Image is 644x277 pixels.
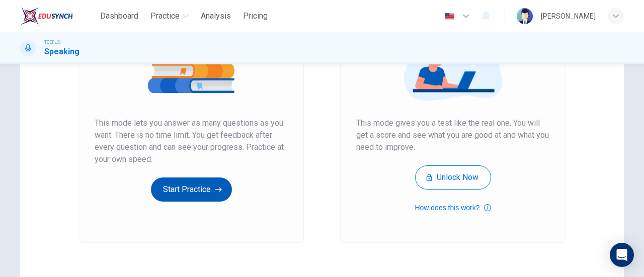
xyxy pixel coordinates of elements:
div: [PERSON_NAME] [541,10,596,22]
button: Unlock Now [415,165,491,190]
button: Dashboard [96,7,142,25]
h1: Speaking [44,46,79,58]
span: TOEFL® [44,39,60,46]
span: Analysis [201,10,231,22]
span: This mode lets you answer as many questions as you want. There is no time limit. You get feedback... [95,117,288,165]
a: EduSynch logo [20,6,96,26]
button: Analysis [197,7,235,25]
span: This mode gives you a test like the real one. You will get a score and see what you are good at a... [356,117,549,153]
button: Practice [146,7,193,25]
span: Dashboard [100,10,138,22]
button: How does this work? [415,202,491,214]
img: EduSynch logo [20,6,73,26]
div: Open Intercom Messenger [610,243,634,267]
img: Profile picture [517,8,533,24]
span: Pricing [243,10,268,22]
button: Pricing [239,7,272,25]
button: Start Practice [151,177,232,202]
img: en [443,13,456,20]
span: Practice [150,10,180,22]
